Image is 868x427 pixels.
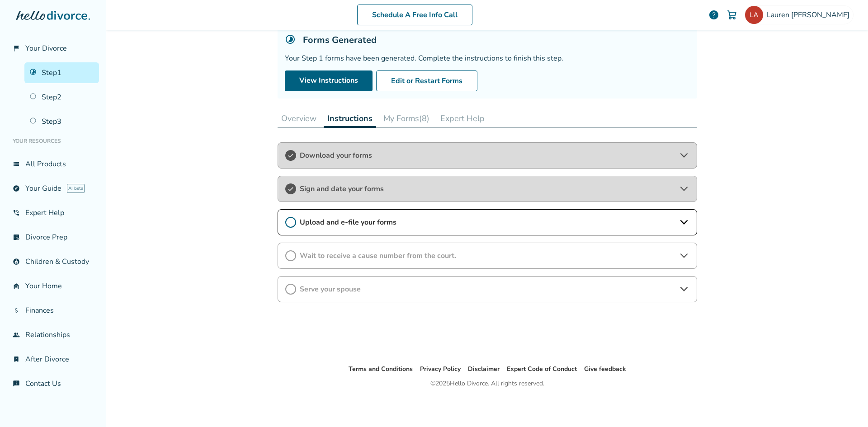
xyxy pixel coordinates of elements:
span: AI beta [67,184,85,193]
span: list_alt_check [13,234,20,241]
img: Cart [726,9,737,20]
a: garage_homeYour Home [7,276,99,296]
div: © 2025 Hello Divorce. All rights reserved. [430,378,544,389]
span: Wait to receive a cause number from the court. [300,251,675,261]
a: Privacy Policy [420,365,461,373]
a: groupRelationships [7,324,99,345]
li: Disclaimer [468,364,500,375]
a: phone_in_talkExpert Help [7,202,99,223]
a: Step3 [24,111,99,132]
iframe: Chat Widget [823,384,868,427]
a: Step2 [24,87,99,108]
span: attach_money [13,307,20,314]
h5: Forms Generated [303,34,377,46]
a: flag_2Your Divorce [7,38,99,59]
a: Schedule A Free Info Call [357,5,472,25]
span: phone_in_talk [13,209,20,216]
a: list_alt_checkDivorce Prep [7,227,99,248]
a: Terms and Conditions [349,365,413,373]
a: exploreYour GuideAI beta [7,178,99,199]
li: Give feedback [584,364,626,375]
button: My Forms(8) [380,109,433,127]
li: Your Resources [7,132,99,150]
span: bookmark_check [13,356,20,363]
img: ellkayarnold@gmail.com [745,6,763,24]
button: Instructions [324,109,376,128]
span: account_child [13,258,20,265]
a: bookmark_checkAfter Divorce [7,349,99,370]
span: explore [13,185,20,192]
span: Sign and date your forms [300,184,675,194]
span: Lauren [PERSON_NAME] [767,10,853,20]
button: Edit or Restart Forms [376,70,477,91]
span: Upload and e-file your forms [300,217,675,227]
a: Step1 [24,62,99,83]
span: chat_info [13,380,20,387]
span: view_list [13,160,20,168]
a: view_listAll Products [7,154,99,174]
a: attach_moneyFinances [7,300,99,321]
span: Serve your spouse [300,284,675,294]
a: account_childChildren & Custody [7,251,99,272]
span: group [13,331,20,338]
div: Your Step 1 forms have been generated. Complete the instructions to finish this step. [285,53,690,63]
a: View Instructions [285,70,373,91]
span: garage_home [13,282,20,290]
span: Download your forms [300,150,675,160]
span: flag_2 [13,45,20,52]
a: Expert Code of Conduct [507,365,577,373]
button: Overview [278,109,320,127]
a: chat_infoContact Us [7,373,99,394]
button: Expert Help [437,109,488,127]
a: help [708,9,719,20]
span: Your Divorce [25,43,67,53]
